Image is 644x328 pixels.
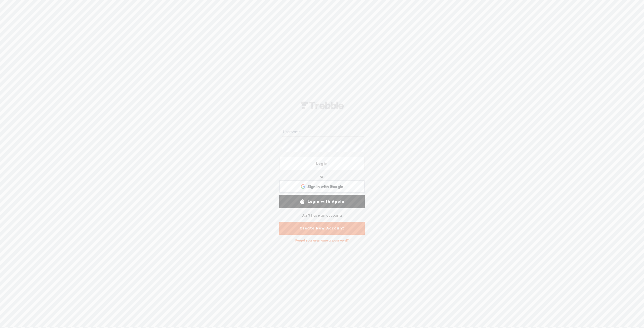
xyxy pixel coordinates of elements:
[293,236,351,245] div: Forgot your username or password?
[279,222,365,235] a: Create New Account
[320,172,324,180] div: or
[307,184,343,189] span: Sign in with Google
[301,210,343,221] div: Don't have an account?
[279,195,365,208] a: Login with Apple
[282,127,364,137] input: Username
[279,180,365,193] div: Sign in with Google
[279,157,365,170] a: Login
